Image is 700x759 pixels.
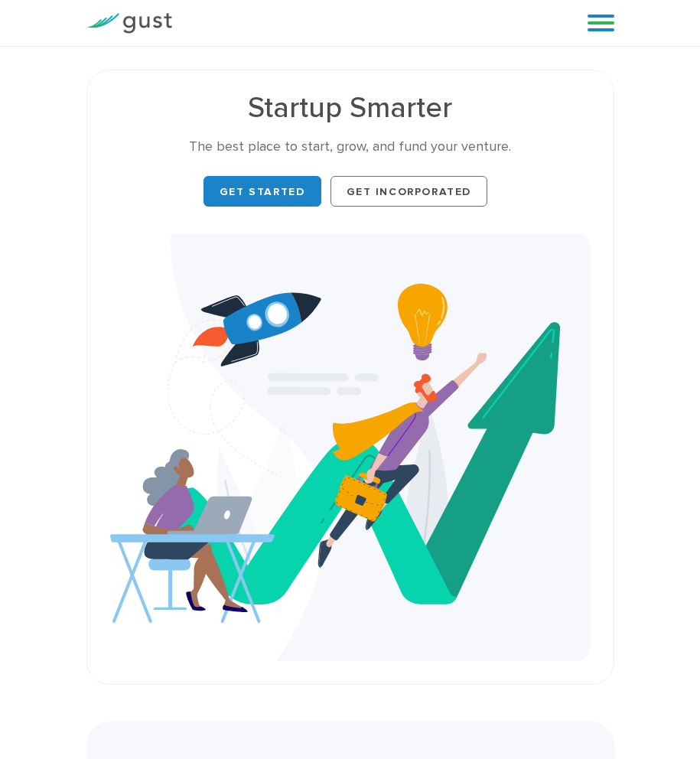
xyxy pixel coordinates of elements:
[110,234,591,661] img: Startup Smarter Hero
[110,138,591,156] div: The best place to start, grow, and fund your venture.
[203,176,321,207] a: Get Started
[110,93,591,122] h1: Startup Smarter
[330,176,488,207] a: Get Incorporated
[86,13,172,34] img: Gust Logo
